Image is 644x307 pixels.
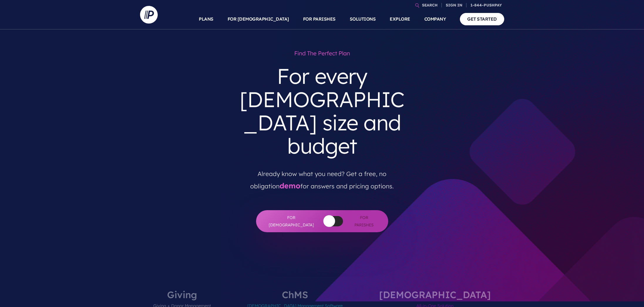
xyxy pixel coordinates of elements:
[199,9,213,29] a: PLANS
[233,47,411,60] h1: Find the perfect plan
[238,162,406,193] p: Already know what you need? Get a free, no obligation for answers and pricing options.
[350,9,376,29] a: SOLUTIONS
[352,214,376,228] span: For Parishes
[268,214,315,228] span: For [DEMOGRAPHIC_DATA]
[460,13,504,25] a: GET STARTED
[390,9,410,29] a: EXPLORE
[228,9,289,29] a: FOR [DEMOGRAPHIC_DATA]
[424,9,446,29] a: COMPANY
[303,9,336,29] a: FOR PARISHES
[280,181,300,190] a: demo
[233,60,411,162] h3: For every [DEMOGRAPHIC_DATA] size and budget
